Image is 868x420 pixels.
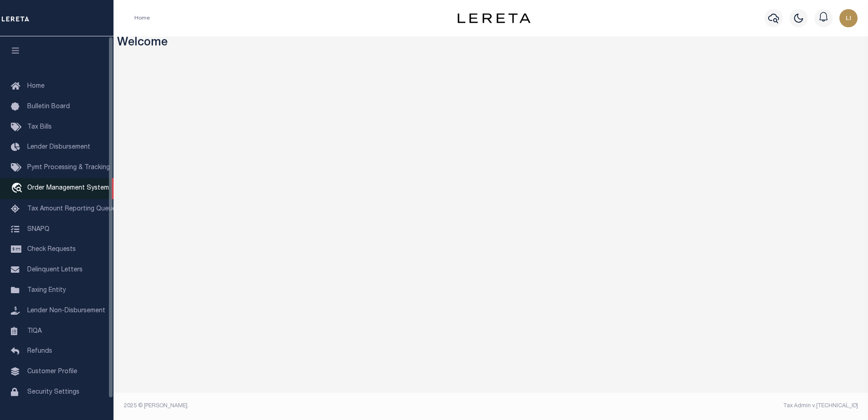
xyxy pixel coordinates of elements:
[27,124,52,130] span: Tax Bills
[27,144,90,150] span: Lender Disbursement
[117,402,491,410] div: 2025 © [PERSON_NAME].
[27,226,49,232] span: SNAPQ
[27,389,79,395] span: Security Settings
[27,185,109,191] span: Order Management System
[839,9,858,27] img: svg+xml;base64,PHN2ZyB4bWxucz0iaHR0cDovL3d3dy53My5vcmcvMjAwMC9zdmciIHBvaW50ZXItZXZlbnRzPSJub25lIi...
[498,402,858,410] div: Tax Admin v.[TECHNICAL_ID]
[27,206,116,212] span: Tax Amount Reporting Queue
[11,183,25,195] i: travel_explore
[27,83,44,90] span: Home
[134,14,150,22] li: Home
[27,267,83,273] span: Delinquent Letters
[27,104,70,110] span: Bulletin Board
[117,36,865,50] h3: Welcome
[458,13,530,23] img: logo-dark.svg
[27,308,105,314] span: Lender Non-Disbursement
[27,246,76,253] span: Check Requests
[27,369,77,375] span: Customer Profile
[27,165,110,171] span: Pymt Processing & Tracking
[27,328,42,334] span: TIQA
[27,348,52,355] span: Refunds
[27,287,66,294] span: Taxing Entity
